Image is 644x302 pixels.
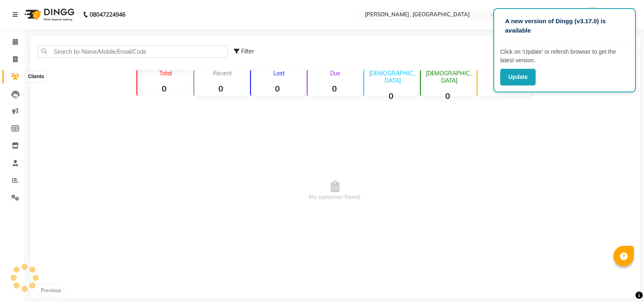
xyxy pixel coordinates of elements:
[610,269,636,294] iframe: chat widget
[21,3,77,26] img: logo
[30,99,640,282] span: No customer found.
[586,7,600,22] img: Manager
[477,83,531,94] strong: 0
[308,83,361,94] strong: 0
[364,91,418,101] strong: 0
[90,3,125,26] b: 08047224946
[38,45,228,58] input: Search by Name/Mobile/Email/Code
[254,70,304,77] p: Lost
[137,83,191,94] strong: 0
[309,70,361,77] p: Due
[367,70,418,84] p: [DEMOGRAPHIC_DATA]
[500,69,536,85] button: Update
[500,48,629,65] p: Click on ‘Update’ or refersh browser to get the latest version.
[26,72,46,81] div: Clients
[141,70,191,77] p: Total
[251,83,304,94] strong: 0
[424,70,474,84] p: [DEMOGRAPHIC_DATA]
[481,70,531,77] p: Member
[241,48,254,55] span: Filter
[505,17,624,35] p: A new version of Dingg (v3.17.0) is available
[198,70,248,77] p: Recent
[194,83,248,94] strong: 0
[421,91,474,101] strong: 0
